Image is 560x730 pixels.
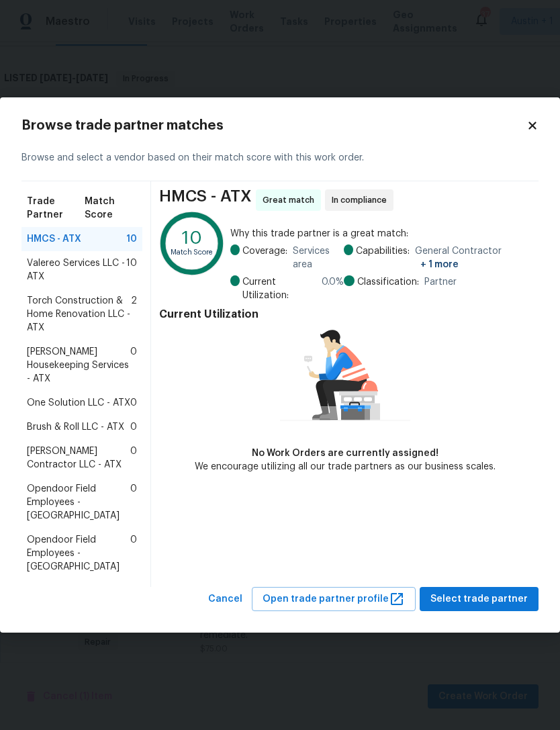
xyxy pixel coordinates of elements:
[130,482,137,522] span: 0
[130,533,137,574] span: 0
[322,275,344,302] span: 0.0 %
[171,248,214,256] text: Match Score
[195,447,496,460] div: No Work Orders are currently assigned!
[356,244,410,271] span: Capabilities:
[27,420,124,434] span: Brush & Roll LLC - ATX
[27,396,130,410] span: One Solution LLC - ATX
[415,244,530,271] span: General Contractor
[27,533,130,574] span: Opendoor Field Employees - [GEOGRAPHIC_DATA]
[357,275,419,289] span: Classification:
[126,232,137,246] span: 10
[130,420,137,434] span: 0
[242,275,316,302] span: Current Utilization:
[242,244,287,271] span: Coverage:
[430,591,528,608] span: Select trade partner
[21,119,526,132] h2: Browse trade partner matches
[85,195,137,222] span: Match Score
[21,135,539,181] div: Browse and select a vendor based on their match score with this work order.
[27,257,126,283] span: Valereo Services LLC - ATX
[130,345,137,385] span: 0
[27,294,131,334] span: Torch Construction & Home Renovation LLC - ATX
[293,244,344,271] span: Services area
[203,587,248,612] button: Cancel
[159,189,252,211] span: HMCS - ATX
[252,587,416,612] button: Open trade partner profile
[130,445,137,471] span: 0
[126,257,137,283] span: 10
[27,482,130,522] span: Opendoor Field Employees - [GEOGRAPHIC_DATA]
[195,460,496,473] div: We encourage utilizing all our trade partners as our business scales.
[131,294,137,334] span: 2
[332,193,392,207] span: In compliance
[182,228,202,246] text: 10
[130,396,137,410] span: 0
[159,308,530,321] h4: Current Utilization
[208,591,242,608] span: Cancel
[27,345,130,385] span: [PERSON_NAME] Housekeeping Services - ATX
[27,232,81,246] span: HMCS - ATX
[263,591,405,608] span: Open trade partner profile
[27,445,130,471] span: [PERSON_NAME] Contractor LLC - ATX
[230,227,530,240] span: Why this trade partner is a great match:
[27,195,85,222] span: Trade Partner
[263,193,320,207] span: Great match
[424,275,457,289] span: Partner
[420,260,459,269] span: + 1 more
[420,587,539,612] button: Select trade partner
